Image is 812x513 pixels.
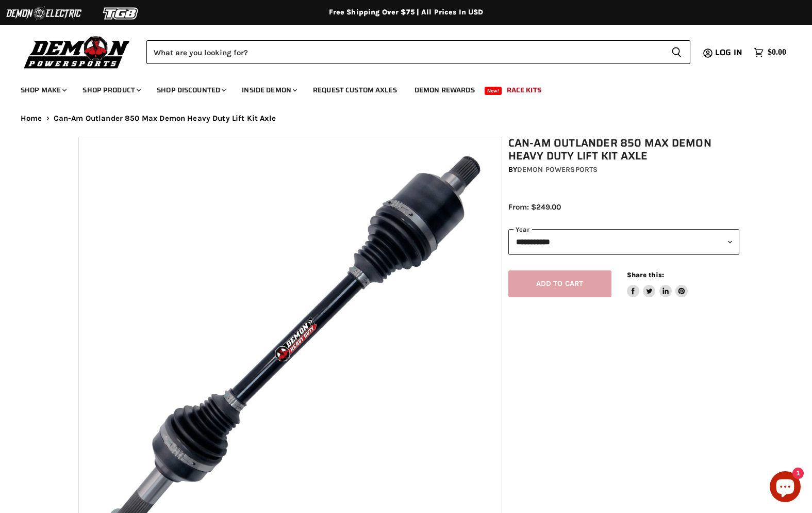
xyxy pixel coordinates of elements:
span: Log in [715,46,742,59]
a: Home [21,114,42,123]
span: $0.00 [768,47,786,57]
span: Can-Am Outlander 850 Max Demon Heavy Duty Lift Kit Axle [54,114,276,123]
span: Share this: [627,271,664,279]
span: New! [485,87,502,95]
a: Race Kits [499,79,549,101]
a: Shop Product [75,79,147,101]
span: From: $249.00 [508,202,561,212]
a: Shop Discounted [149,79,232,101]
a: Demon Rewards [407,79,483,101]
button: Search [663,40,690,64]
inbox-online-store-chat: Shopify online store chat [767,471,804,505]
input: Search [146,40,663,64]
img: Demon Powersports [21,34,134,70]
a: Shop Make [13,79,73,101]
ul: Main menu [13,75,784,101]
div: by [508,164,740,175]
img: TGB Logo 2 [82,4,160,23]
img: Demon Electric Logo 2 [5,4,82,23]
select: year [508,229,740,254]
form: Product [146,40,690,64]
a: Inside Demon [234,79,303,101]
a: Demon Powersports [517,165,598,174]
a: Log in [710,48,749,57]
aside: Share this: [627,270,688,298]
a: Request Custom Axles [305,79,405,101]
h1: Can-Am Outlander 850 Max Demon Heavy Duty Lift Kit Axle [508,137,740,163]
a: $0.00 [749,45,791,60]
